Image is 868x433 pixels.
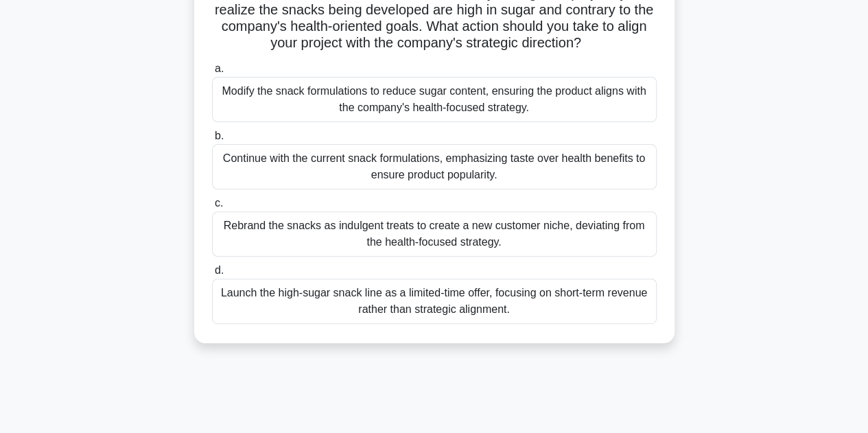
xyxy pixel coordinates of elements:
[215,264,224,276] span: d.
[212,144,657,189] div: Continue with the current snack formulations, emphasizing taste over health benefits to ensure pr...
[215,62,224,74] span: a.
[212,77,657,122] div: Modify the snack formulations to reduce sugar content, ensuring the product aligns with the compa...
[215,197,223,209] span: c.
[212,211,657,257] div: Rebrand the snacks as indulgent treats to create a new customer niche, deviating from the health-...
[212,279,657,324] div: Launch the high-sugar snack line as a limited-time offer, focusing on short-term revenue rather t...
[215,130,224,141] span: b.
